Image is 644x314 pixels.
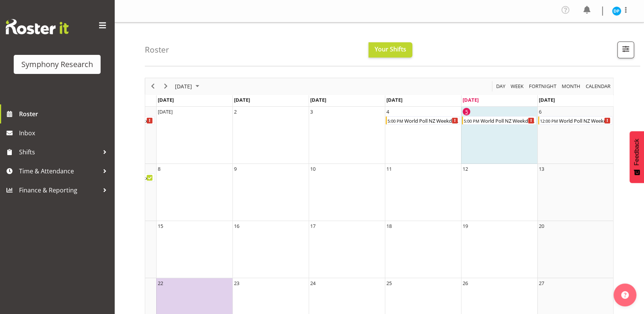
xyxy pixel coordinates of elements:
div: 2 [234,108,237,115]
td: Monday, September 1, 2025 [156,107,232,164]
td: Thursday, September 18, 2025 [385,221,461,278]
span: Week [510,82,524,91]
div: 5 [463,108,470,115]
div: 26 [463,279,468,287]
td: Monday, September 15, 2025 [156,221,232,278]
div: Previous [146,78,159,94]
span: Your Shifts [375,45,406,53]
div: 12:00 PM [539,117,558,124]
div: Symphony Research [21,59,93,70]
button: Month [585,82,612,91]
button: Timeline Week [509,82,525,91]
button: Feedback - Show survey [630,131,644,183]
span: Fortnight [528,82,557,91]
td: Thursday, September 11, 2025 [385,164,461,221]
h4: Roster [145,45,169,54]
span: Day [495,82,506,91]
div: World Poll NZ Weekdays [404,117,460,124]
span: [DATE] [386,96,402,103]
span: [DATE] [539,96,555,103]
td: Wednesday, September 10, 2025 [309,164,385,221]
div: 25 [386,279,392,287]
span: Feedback [633,139,640,165]
span: Time & Attendance [19,165,99,177]
td: Tuesday, September 2, 2025 [232,107,309,164]
td: Tuesday, September 9, 2025 [232,164,309,221]
div: 24 [310,279,316,287]
td: Friday, September 5, 2025 [461,107,537,164]
button: Timeline Day [495,82,507,91]
span: Month [561,82,581,91]
div: 12 [463,165,468,173]
span: Inbox [19,127,111,139]
div: 13 [539,165,544,173]
button: Fortnight [528,82,558,91]
div: Next [159,78,172,94]
div: 15 [158,222,163,230]
img: Rosterit website logo [6,19,69,34]
span: [DATE] [234,96,250,103]
div: 11 [386,165,392,173]
button: Filter Shifts [617,42,634,58]
button: September 2025 [174,82,203,91]
div: 10 [310,165,316,173]
div: 23 [234,279,239,287]
div: 8 [158,165,160,173]
td: Friday, September 12, 2025 [461,164,537,221]
div: World Poll NZ Weekends Begin From Saturday, September 6, 2025 at 12:00:00 PM GMT+12:00 Ends At Sa... [538,116,612,125]
td: Friday, September 19, 2025 [461,221,537,278]
td: Tuesday, September 16, 2025 [232,221,309,278]
td: Saturday, September 20, 2025 [537,221,614,278]
button: Timeline Month [561,82,582,91]
div: 4 [386,108,389,115]
td: Wednesday, September 3, 2025 [309,107,385,164]
td: Thursday, September 4, 2025 [385,107,461,164]
div: World Poll NZ Weekdays Begin From Thursday, September 4, 2025 at 5:00:00 PM GMT+12:00 Ends At Thu... [386,116,460,125]
div: 6 [539,108,541,115]
span: [DATE] [463,96,479,103]
div: 17 [310,222,316,230]
td: Saturday, September 13, 2025 [537,164,614,221]
td: Saturday, September 6, 2025 [537,107,614,164]
button: Next [161,82,171,91]
button: Your Shifts [368,42,412,58]
div: 9 [234,165,237,173]
span: Finance & Reporting [19,184,99,196]
button: Previous [148,82,158,91]
span: Shifts [19,146,99,158]
div: 16 [234,222,239,230]
div: 27 [539,279,544,287]
div: 20 [539,222,544,230]
div: World Poll NZ Weekdays Begin From Friday, September 5, 2025 at 5:00:00 PM GMT+12:00 Ends At Frida... [462,116,536,125]
span: [DATE] [158,96,174,103]
div: World Poll NZ Weekends [558,117,612,124]
div: 5:00 PM [387,117,404,124]
div: 22 [158,279,163,287]
span: calendar [585,82,611,91]
img: divyadeep-parmar11611.jpg [612,6,621,16]
span: [DATE] [174,82,193,91]
div: 19 [463,222,468,230]
span: [DATE] [310,96,326,103]
td: Wednesday, September 17, 2025 [309,221,385,278]
div: World Poll NZ Weekdays [480,117,536,124]
div: 3 [310,108,313,115]
div: 5:00 PM [463,117,480,124]
span: Roster [19,108,111,120]
div: [DATE] [158,108,173,115]
div: 18 [386,222,392,230]
td: Monday, September 8, 2025 [156,164,232,221]
img: help-xxl-2.png [621,291,629,299]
